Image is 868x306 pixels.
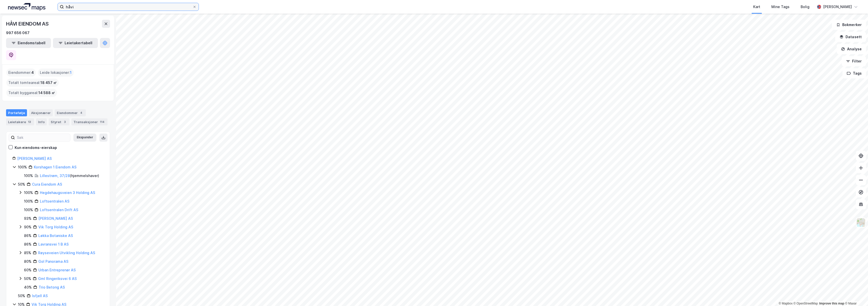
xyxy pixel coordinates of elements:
img: logo.a4113a55bc3d86da70a041830d287a7e.svg [8,3,45,11]
a: Urban Entreprenør AS [38,268,76,272]
a: Hegdehaugsveien 3 Holding AS [40,190,95,195]
a: Gml Ringeriksvei 6 AS [38,276,77,281]
a: Løkka Botaniske AS [38,233,73,238]
div: 93% [24,215,32,222]
div: 4 [79,110,84,115]
a: Lillestrøm, 37/28 [40,173,70,178]
a: Gol Panorama AS [38,259,68,264]
a: Korshagen 1 Eiendom AS [34,165,76,169]
div: 13 [27,119,32,124]
a: Loftsentralen AS [40,199,69,203]
div: Kart [753,4,760,10]
div: Styret [49,118,69,125]
div: Eiendommer [55,109,86,116]
div: Aksjonærer [29,109,53,116]
div: Bolig [801,4,809,10]
div: Totalt tomteareal : [6,79,59,87]
img: Z [856,218,866,227]
div: Portefølje [6,109,27,116]
div: 997 656 067 [6,30,30,36]
a: Cura Eiendom AS [32,182,62,186]
div: 100% [24,207,33,213]
div: 100% [24,173,33,179]
div: 86% [24,233,32,239]
div: 114 [99,119,105,124]
div: Mine Tags [771,4,790,10]
div: 40% [24,284,32,290]
div: Leide lokasjoner : [38,69,74,77]
a: Røyseveien Utvikling Holding AS [38,251,95,255]
div: 80% [24,258,32,265]
button: Tags [843,68,866,78]
input: Søk [15,134,70,141]
div: 100% [24,190,33,196]
div: 3 [62,119,67,124]
div: 100% [24,198,33,204]
a: Loftsentralen Drift AS [40,208,78,212]
div: 50% [24,276,31,282]
span: 18 457 ㎡ [40,80,57,86]
div: 90% [24,224,32,230]
a: Improve this map [819,302,844,305]
button: Datasett [835,32,866,42]
div: Kun eiendoms-eierskap [15,145,57,151]
button: Leietakertabell [53,38,98,48]
button: Ekspander [73,134,96,142]
div: 100% [18,164,27,170]
button: Bokmerker [832,20,866,30]
div: 60% [24,267,32,273]
div: Leietakere [6,118,34,125]
a: Trio Betong AS [39,285,65,289]
a: Vik Torg Holding AS [38,225,73,229]
div: Totalt byggareal : [6,89,57,97]
span: 1 [70,70,72,76]
iframe: Chat Widget [843,282,868,306]
a: OpenStreetMap [794,302,818,305]
a: Lavransvei 1 B AS [38,242,69,246]
a: Isfjell AS [32,294,48,298]
div: 50% [18,293,25,299]
div: 50% [18,181,25,187]
a: [PERSON_NAME] AS [38,216,73,221]
div: Transaksjoner [71,118,107,125]
div: HÅVI EIENDOM AS [6,20,50,28]
span: 4 [31,70,34,76]
a: [PERSON_NAME] AS [17,156,52,161]
div: [PERSON_NAME] [823,4,852,10]
div: 86% [24,241,32,247]
div: 85% [24,250,31,256]
button: Analyse [837,44,866,54]
a: Mapbox [779,302,793,305]
div: Eiendommer : [6,69,36,77]
div: Info [36,118,47,125]
button: Eiendomstabell [6,38,51,48]
input: Søk på adresse, matrikkel, gårdeiere, leietakere eller personer [64,3,193,11]
div: Kontrollprogram for chat [843,282,868,306]
span: 14 588 ㎡ [38,90,55,96]
div: ( hjemmelshaver ) [40,173,99,179]
button: Filter [842,56,866,66]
